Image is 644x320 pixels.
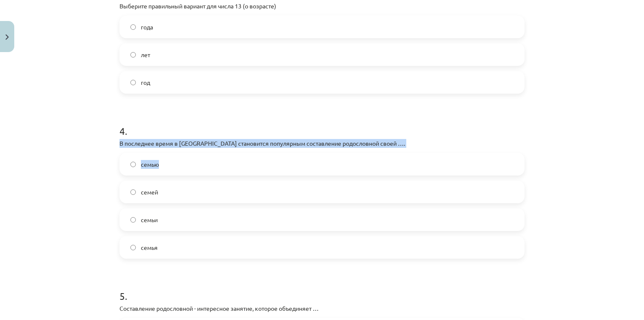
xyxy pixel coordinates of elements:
input: семью [130,162,136,167]
p: Выберите правильный вариант для числа 13 (о возрасте) [119,2,525,10]
span: лет [141,50,150,59]
span: года [141,23,153,31]
span: семьи [141,215,158,224]
input: семьи [130,217,136,223]
span: год [141,78,150,87]
input: семья [130,245,136,250]
input: лет [130,52,136,58]
span: семью [141,160,159,169]
p: Составление родословной - интересное занятие, которое объединяет … [119,304,525,313]
input: года [130,24,136,30]
h1: 4 . [119,110,525,136]
p: В последнее время в [GEOGRAPHIC_DATA] становится популярным составление родословной своей …. [119,139,525,148]
h1: 5 . [119,275,525,302]
img: icon-close-lesson-0947bae3869378f0d4975bcd49f059093ad1ed9edebbc8119c70593378902aed.svg [5,34,9,40]
input: семей [130,189,136,195]
input: год [130,80,136,85]
span: семей [141,188,158,197]
span: семья [141,243,158,252]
